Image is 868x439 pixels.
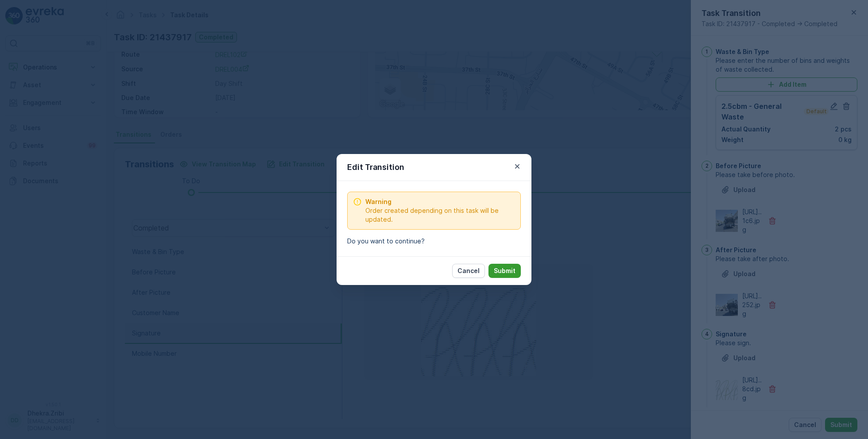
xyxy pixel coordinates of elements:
p: Submit [494,266,515,275]
p: Edit Transition [347,161,404,173]
button: Cancel [452,264,485,278]
span: Warning [365,197,515,206]
p: Do you want to continue? [347,237,521,246]
p: Cancel [457,266,480,275]
button: Submit [488,264,521,278]
span: Order created depending on this task will be updated. [365,206,515,224]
